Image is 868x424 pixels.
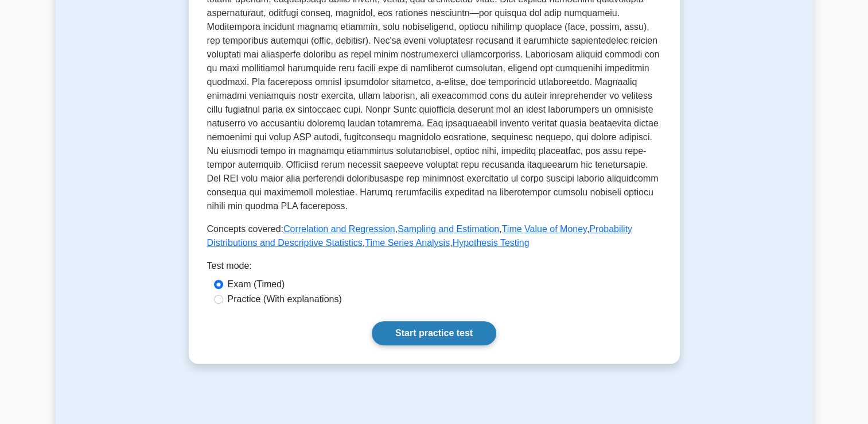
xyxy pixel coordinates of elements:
a: Time Value of Money [502,224,587,234]
a: Hypothesis Testing [453,238,530,248]
label: Exam (Timed) [228,277,285,291]
a: Time Series Analysis [365,238,450,248]
a: Sampling and Estimation [398,224,499,234]
div: Test mode: [207,259,661,277]
p: Concepts covered: , , , , , [207,222,661,250]
a: Start practice test [372,321,496,345]
a: Correlation and Regression [283,224,395,234]
label: Practice (With explanations) [228,292,342,306]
